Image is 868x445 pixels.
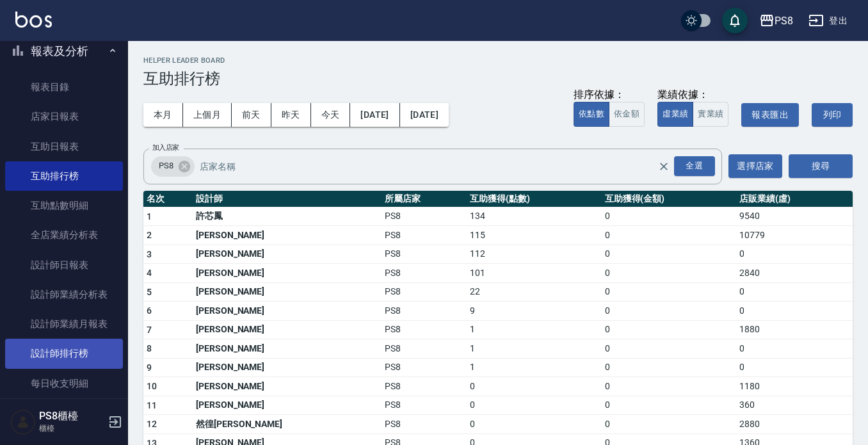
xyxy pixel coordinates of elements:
[15,12,52,28] img: Logo
[147,230,152,240] span: 2
[467,396,601,415] td: 0
[193,358,382,377] td: [PERSON_NAME]
[467,415,601,434] td: 0
[722,8,748,33] button: save
[736,282,853,302] td: 0
[382,396,467,415] td: PS8
[602,320,736,339] td: 0
[197,155,680,177] input: 店家名稱
[602,191,736,207] th: 互助獲得(金額)
[193,191,382,207] th: 設計師
[193,264,382,283] td: [PERSON_NAME]
[657,102,693,127] button: 虛業績
[5,398,123,428] a: 收支分類明細表
[382,415,467,434] td: PS8
[193,245,382,264] td: [PERSON_NAME]
[736,207,853,226] td: 9540
[147,381,157,391] span: 10
[671,154,718,179] button: Open
[5,369,123,398] a: 每日收支明細
[467,191,601,207] th: 互助獲得(點數)
[467,226,601,245] td: 115
[602,226,736,245] td: 0
[193,282,382,302] td: [PERSON_NAME]
[736,377,853,396] td: 1180
[803,9,853,33] button: 登出
[147,287,152,297] span: 5
[693,102,728,127] button: 實業績
[151,156,195,177] div: PS8
[147,249,152,259] span: 3
[143,103,183,127] button: 本月
[736,339,853,359] td: 0
[602,207,736,226] td: 0
[674,156,715,176] div: 全選
[754,8,798,34] button: PS8
[736,415,853,434] td: 2880
[382,339,467,359] td: PS8
[728,154,782,178] button: 選擇店家
[382,377,467,396] td: PS8
[147,343,152,353] span: 8
[736,302,853,321] td: 0
[39,423,104,434] p: 櫃檯
[183,103,232,127] button: 上個月
[602,282,736,302] td: 0
[382,264,467,283] td: PS8
[10,409,36,435] img: Person
[193,339,382,359] td: [PERSON_NAME]
[5,309,123,339] a: 設計師業績月報表
[232,103,271,127] button: 前天
[271,103,311,127] button: 昨天
[5,132,123,161] a: 互助日報表
[467,358,601,377] td: 1
[382,191,467,207] th: 所屬店家
[467,377,601,396] td: 0
[467,207,601,226] td: 134
[193,226,382,245] td: [PERSON_NAME]
[382,226,467,245] td: PS8
[5,102,123,131] a: 店家日報表
[350,103,399,127] button: [DATE]
[39,410,104,423] h5: PS8櫃檯
[602,339,736,359] td: 0
[736,396,853,415] td: 360
[193,320,382,339] td: [PERSON_NAME]
[574,88,645,102] div: 排序依據：
[467,282,601,302] td: 22
[602,264,736,283] td: 0
[143,56,853,65] h2: Helper Leader Board
[5,72,123,102] a: 報表目錄
[147,268,152,278] span: 4
[382,358,467,377] td: PS8
[467,320,601,339] td: 1
[574,102,609,127] button: 依點數
[382,282,467,302] td: PS8
[382,245,467,264] td: PS8
[657,88,728,102] div: 業績依據：
[736,358,853,377] td: 0
[602,415,736,434] td: 0
[736,245,853,264] td: 0
[775,13,793,29] div: PS8
[602,358,736,377] td: 0
[193,377,382,396] td: [PERSON_NAME]
[5,191,123,220] a: 互助點數明細
[147,362,152,373] span: 9
[602,302,736,321] td: 0
[193,207,382,226] td: 許芯鳳
[382,302,467,321] td: PS8
[467,339,601,359] td: 1
[152,143,179,152] label: 加入店家
[147,211,152,222] span: 1
[789,154,853,178] button: 搜尋
[602,377,736,396] td: 0
[151,159,181,172] span: PS8
[400,103,449,127] button: [DATE]
[655,158,673,175] button: Clear
[5,35,123,68] button: 報表及分析
[741,103,799,127] button: 報表匯出
[5,339,123,368] a: 設計師排行榜
[736,226,853,245] td: 10779
[147,325,152,335] span: 7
